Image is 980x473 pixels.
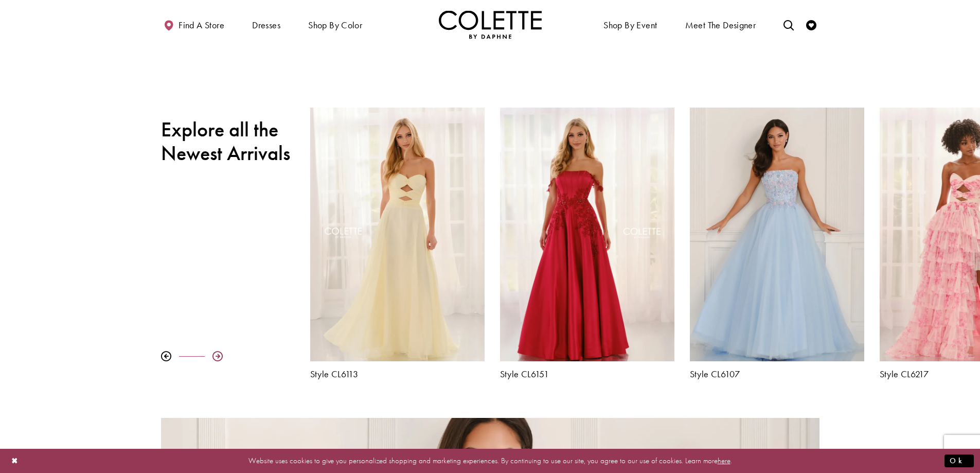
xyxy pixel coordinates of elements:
[492,100,682,387] div: Colette by Daphne Style No. CL6151
[690,108,864,361] a: Visit Colette by Daphne Style No. CL6107 Page
[306,10,365,39] span: Shop by color
[439,10,542,39] img: Colette by Daphne
[781,10,796,39] a: Toggle search
[682,100,872,387] div: Colette by Daphne Style No. CL6107
[252,20,280,30] span: Dresses
[74,454,906,468] p: Website uses cookies to give you personalized shopping and marketing experiences. By continuing t...
[6,452,24,470] button: Close Dialog
[161,118,295,165] h2: Explore all the Newest Arrivals
[804,10,819,39] a: Check Wishlist
[250,10,283,39] span: Dresses
[945,454,974,467] button: Submit Dialog
[685,20,756,30] span: Meet the designer
[302,100,492,387] div: Colette by Daphne Style No. CL6113
[690,369,864,379] a: Style CL6107
[603,20,657,30] span: Shop By Event
[439,10,542,39] a: Visit Home Page
[161,10,227,39] a: Find a store
[718,456,730,466] a: here
[601,10,660,39] span: Shop By Event
[179,20,224,30] span: Find a store
[683,10,759,39] a: Meet the designer
[500,369,674,379] a: Style CL6151
[308,20,362,30] span: Shop by color
[500,108,674,361] a: Visit Colette by Daphne Style No. CL6151 Page
[310,369,485,379] a: Style CL6113
[310,108,485,361] a: Visit Colette by Daphne Style No. CL6113 Page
